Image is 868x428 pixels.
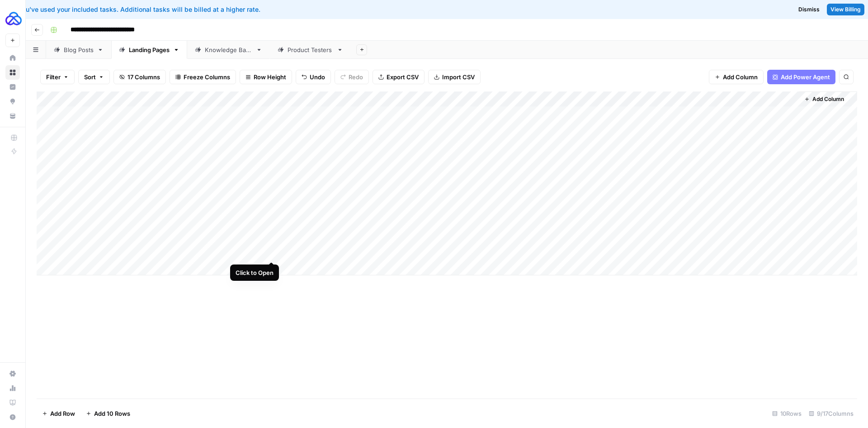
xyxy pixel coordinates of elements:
[78,70,110,84] button: Sort
[170,70,236,84] button: Freeze Columns
[205,45,252,54] div: Knowledge Base
[5,51,20,65] a: Home
[236,268,274,277] div: Click to Open
[709,70,764,84] button: Add Column
[442,72,475,82] span: Import CSV
[296,70,331,84] button: Undo
[310,72,325,82] span: Undo
[5,366,20,381] a: Settings
[812,95,844,103] span: Add Column
[46,72,61,82] span: Filter
[184,72,230,82] span: Freeze Columns
[111,41,187,59] a: Landing Pages
[830,5,861,14] span: View Billing
[827,4,864,15] a: View Billing
[795,4,823,15] button: Dismiss
[387,72,419,82] span: Export CSV
[801,93,848,105] button: Add Column
[5,410,20,424] button: Help + Support
[129,45,170,54] div: Landing Pages
[254,72,286,82] span: Row Height
[5,65,20,80] a: Browse
[805,406,857,421] div: 9/17 Columns
[7,5,526,14] div: You've used your included tasks. Additional tasks will be billed at a higher rate.
[5,80,20,94] a: Insights
[5,94,20,109] a: Opportunities
[84,72,96,82] span: Sort
[270,41,351,59] a: Product Testers
[769,406,805,421] div: 10 Rows
[767,70,835,84] button: Add Power Agent
[187,41,270,59] a: Knowledge Base
[5,109,20,123] a: Your Data
[349,72,363,82] span: Redo
[64,45,94,54] div: Blog Posts
[5,395,20,410] a: Learning Hub
[113,70,166,84] button: 17 Columns
[428,70,481,84] button: Import CSV
[373,70,425,84] button: Export CSV
[37,406,80,421] button: Add Row
[94,409,130,418] span: Add 10 Rows
[40,70,75,84] button: Filter
[80,406,136,421] button: Add 10 Rows
[798,5,820,14] span: Dismiss
[127,72,160,82] span: 17 Columns
[5,381,20,395] a: Usage
[5,7,20,30] button: Workspace: AUQ
[240,70,292,84] button: Row Height
[46,41,111,59] a: Blog Posts
[5,10,22,27] img: AUQ Logo
[335,70,369,84] button: Redo
[50,409,75,418] span: Add Row
[723,72,758,82] span: Add Column
[288,45,333,54] div: Product Testers
[781,72,830,82] span: Add Power Agent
